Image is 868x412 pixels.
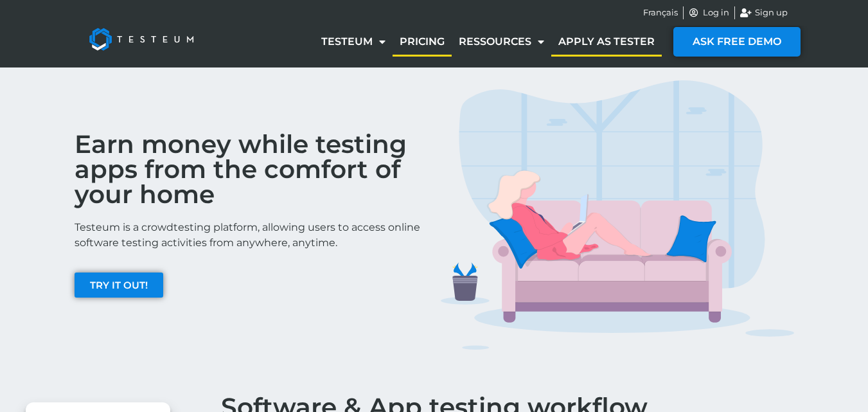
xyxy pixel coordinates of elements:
[441,80,794,350] img: TESTERS IMG 1
[673,27,801,57] a: ASK FREE DEMO
[693,37,781,47] span: ASK FREE DEMO
[314,27,662,57] nav: Menu
[551,27,662,57] a: Apply as tester
[452,27,551,57] a: Ressources
[314,27,393,57] a: Testeum
[75,273,163,298] a: TRY IT OUT!
[90,280,148,290] span: TRY IT OUT!
[75,132,428,207] h2: Earn money while testing apps from the comfort of your home
[643,6,678,19] a: Français
[700,6,729,19] span: Log in
[393,27,452,57] a: Pricing
[752,6,788,19] span: Sign up
[689,6,730,19] a: Log in
[75,13,208,65] img: Testeum Logo - Application crowdtesting platform
[740,6,788,19] a: Sign up
[75,220,428,251] p: Testeum is a crowdtesting platform, allowing users to access online software testing activities f...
